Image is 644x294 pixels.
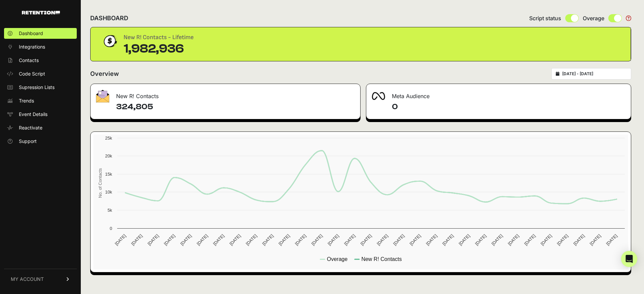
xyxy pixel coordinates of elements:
[110,226,112,231] text: 0
[90,69,119,79] h2: Overview
[90,13,128,23] h2: DASHBOARD
[372,92,385,100] img: fa-meta-2f981b61bb99beabf952f7030308934f19ce035c18b003e963880cc3fabeebb7.png
[361,256,402,262] text: New R! Contacts
[146,233,160,246] text: [DATE]
[98,168,103,198] text: No. of Contacts
[366,84,631,104] div: Meta Audience
[540,233,553,246] text: [DATE]
[116,101,355,112] h4: 324,805
[179,233,193,246] text: [DATE]
[490,233,504,246] text: [DATE]
[409,233,422,246] text: [DATE]
[425,233,438,246] text: [DATE]
[474,233,487,246] text: [DATE]
[4,55,77,66] a: Contacts
[583,14,604,22] span: Overage
[4,269,77,289] a: MY ACCOUNT
[4,122,77,133] a: Reactivate
[124,42,194,56] div: 1,982,936
[163,233,176,246] text: [DATE]
[4,41,77,52] a: Integrations
[96,90,109,102] img: fa-envelope-19ae18322b30453b285274b1b8af3d052b27d846a4fbe8435d1a52b978f639a2.png
[229,233,242,246] text: [DATE]
[105,189,112,195] text: 10k
[605,233,618,246] text: [DATE]
[19,57,39,64] span: Contacts
[105,136,112,141] text: 25k
[310,233,324,246] text: [DATE]
[529,14,561,22] span: Script status
[212,233,225,246] text: [DATE]
[392,101,626,112] h4: 0
[19,138,37,145] span: Support
[245,233,258,246] text: [DATE]
[294,233,307,246] text: [DATE]
[327,233,340,246] text: [DATE]
[327,256,347,262] text: Overage
[278,233,291,246] text: [DATE]
[124,33,194,42] div: New R! Contacts - Lifetime
[130,233,143,246] text: [DATE]
[589,233,602,246] text: [DATE]
[196,233,209,246] text: [DATE]
[19,70,45,77] span: Code Script
[105,153,112,158] text: 20k
[441,233,454,246] text: [DATE]
[376,233,389,246] text: [DATE]
[360,233,373,246] text: [DATE]
[4,82,77,93] a: Supression Lists
[556,233,569,246] text: [DATE]
[101,33,118,50] img: dollar-coin-05c43ed7efb7bc0c12610022525b4bbbb207c7efeef5aecc26f025e68dcafac9.png
[19,84,55,91] span: Supression Lists
[507,233,520,246] text: [DATE]
[91,84,360,104] div: New R! Contacts
[22,11,60,14] img: Retention.com
[19,97,34,104] span: Trends
[4,109,77,120] a: Event Details
[105,172,112,177] text: 15k
[621,251,637,267] div: Open Intercom Messenger
[4,136,77,147] a: Support
[19,30,43,37] span: Dashboard
[392,233,405,246] text: [DATE]
[19,43,45,50] span: Integrations
[572,233,585,246] text: [DATE]
[343,233,356,246] text: [DATE]
[114,233,127,246] text: [DATE]
[261,233,274,246] text: [DATE]
[19,124,42,131] span: Reactivate
[107,208,112,213] text: 5k
[11,276,44,283] span: MY ACCOUNT
[19,111,47,118] span: Event Details
[4,68,77,79] a: Code Script
[4,28,77,39] a: Dashboard
[523,233,536,246] text: [DATE]
[4,95,77,106] a: Trends
[458,233,471,246] text: [DATE]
